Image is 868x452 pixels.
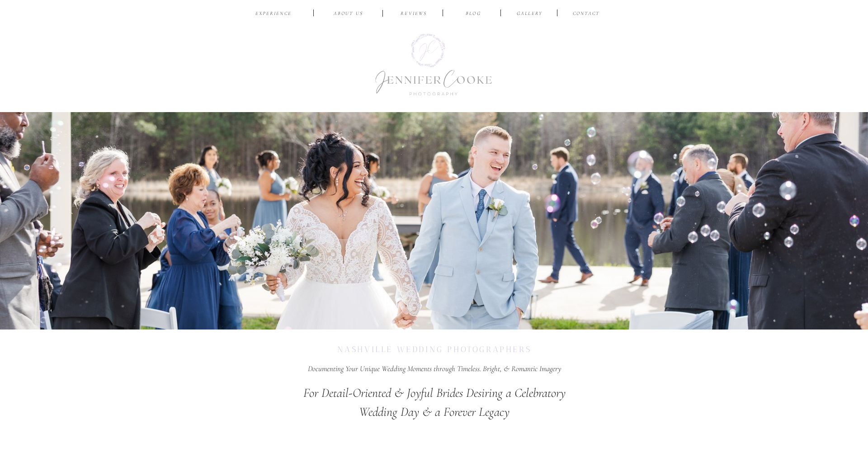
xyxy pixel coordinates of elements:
h1: Nashville wedding photographers [272,344,596,364]
a: ABOUT US [327,10,370,19]
p: For Detail-Oriented & Joyful Brides Desiring a Celebratory Wedding Day & a Forever Legacy [294,383,575,416]
p: Documenting Your Unique Wedding Moments through Timeless. Bright, & Romantic Imagery [295,363,574,377]
a: CONTACT [571,10,601,19]
a: BLOG [459,10,488,19]
a: reviews [392,10,435,19]
a: Gallery [514,10,545,19]
a: EXPERIENCE [252,10,295,19]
